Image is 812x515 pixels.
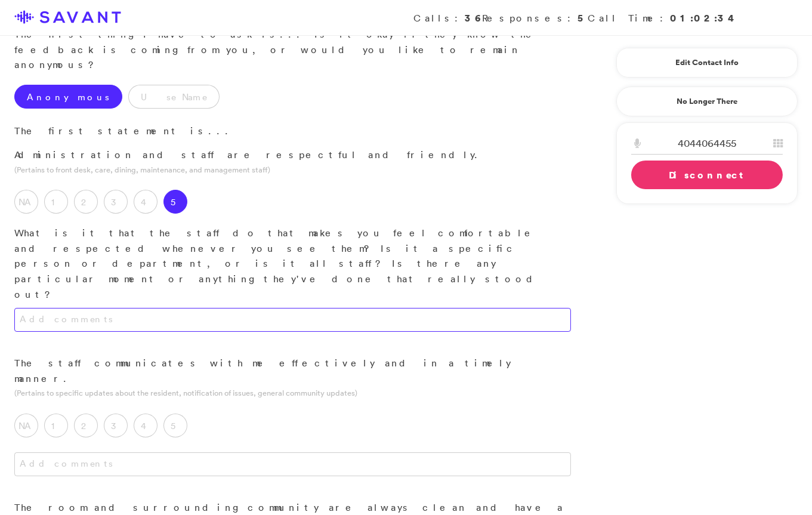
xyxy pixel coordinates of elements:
p: The staff communicates with me effectively and in a timely manner. [14,356,571,386]
strong: 36 [465,11,482,24]
label: 2 [74,190,98,214]
label: 1 [44,414,68,437]
p: The first thing I have to ask is... Is it okay if they know the feedback is coming from you, or w... [14,27,571,73]
label: NA [14,190,38,214]
label: Anonymous [14,85,122,109]
strong: 01:02:34 [670,11,738,24]
p: What is it that the staff do that makes you feel comfortable and respected whenever you see them?... [14,226,571,302]
label: NA [14,414,38,437]
label: Use Name [128,85,220,109]
p: Administration and staff are respectful and friendly. [14,147,571,163]
p: The first statement is... [14,124,571,139]
label: 3 [104,414,128,437]
label: 5 [163,190,187,214]
p: (Pertains to specific updates about the resident, notification of issues, general community updates) [14,387,571,399]
p: (Pertains to front desk, care, dining, maintenance, and management staff) [14,164,571,175]
label: 4 [134,414,158,437]
strong: 5 [578,11,588,24]
label: 3 [104,190,128,214]
label: 5 [163,414,187,437]
a: No Longer There [616,87,798,116]
label: 2 [74,414,98,437]
a: Edit Contact Info [631,53,783,72]
label: 4 [134,190,158,214]
label: 1 [44,190,68,214]
a: Disconnect [631,161,783,189]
